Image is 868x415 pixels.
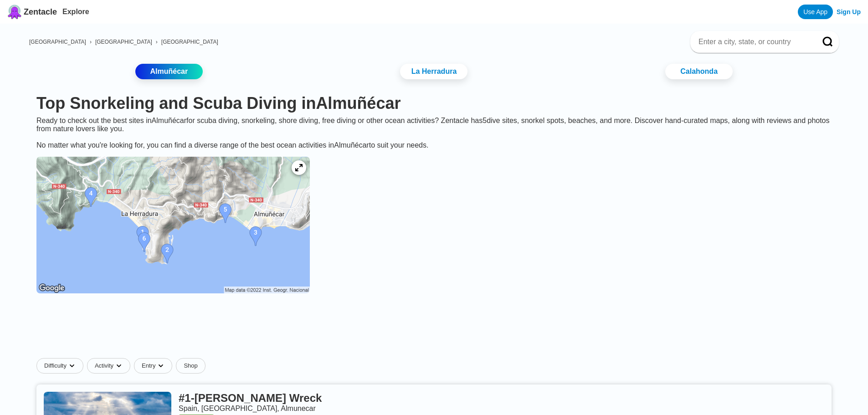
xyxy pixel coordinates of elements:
[400,64,467,79] a: La Herradura
[68,362,76,369] img: dropdown caret
[95,39,152,45] a: [GEOGRAPHIC_DATA]
[837,8,861,15] a: Sign Up
[62,8,89,15] a: Explore
[36,157,310,293] img: Almuñécar dive site map
[87,358,134,374] button: Activitydropdown caret
[157,362,164,369] img: dropdown caret
[29,39,86,45] a: [GEOGRAPHIC_DATA]
[95,362,113,369] span: Activity
[176,358,205,374] a: Shop
[134,358,176,374] button: Entrydropdown caret
[36,358,87,374] button: Difficultydropdown caret
[161,39,218,45] a: [GEOGRAPHIC_DATA]
[665,64,733,79] a: Calahonda
[90,39,92,45] span: ›
[44,362,67,369] span: Difficulty
[24,7,57,17] span: Zentacle
[142,362,155,369] span: Entry
[36,94,832,113] h1: Top Snorkeling and Scuba Diving in Almuñécar
[29,117,839,149] div: Ready to check out the best sites in Almuñécar for scuba diving, snorkeling, shore diving, free d...
[29,149,317,302] a: Almuñécar dive site map
[698,37,810,46] input: Enter a city, state, or country
[115,362,123,369] img: dropdown caret
[135,64,203,79] a: Almuñécar
[798,5,833,19] a: Use App
[7,5,22,19] img: Zentacle logo
[156,39,158,45] span: ›
[7,5,57,19] a: Zentacle logoZentacle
